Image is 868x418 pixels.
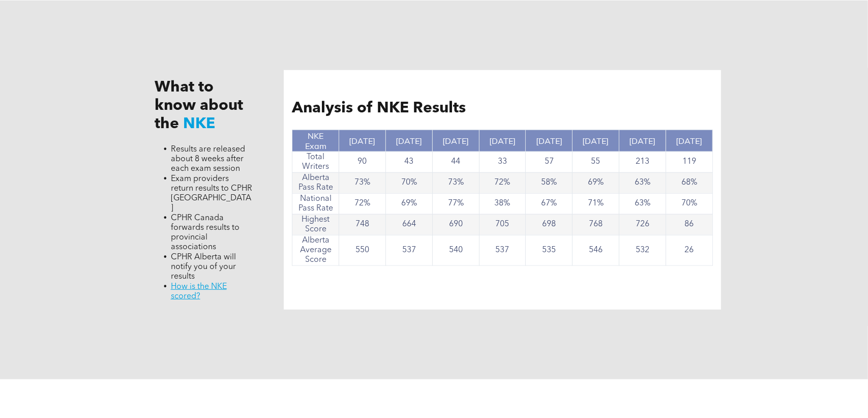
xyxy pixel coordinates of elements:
[573,152,619,172] td: 55
[339,152,386,172] td: 90
[183,116,215,132] span: NKE
[526,193,573,214] td: 67%
[171,214,240,251] span: CPHR Canada forwards results to provincial associations
[479,130,526,152] th: [DATE]
[619,235,666,265] td: 532
[292,214,339,235] td: Highest Score
[292,130,339,152] th: NKE Exam
[526,152,573,172] td: 57
[479,193,526,214] td: 38%
[292,235,339,265] td: Alberta Average Score
[479,235,526,265] td: 537
[573,130,619,152] th: [DATE]
[573,172,619,193] td: 69%
[385,172,432,193] td: 70%
[385,235,432,265] td: 537
[573,214,619,235] td: 768
[479,172,526,193] td: 72%
[292,172,339,193] td: Alberta Pass Rate
[666,172,712,193] td: 68%
[432,193,479,214] td: 77%
[526,235,573,265] td: 535
[666,214,712,235] td: 86
[171,253,236,281] span: CPHR Alberta will notify you of your results
[479,214,526,235] td: 705
[171,145,245,173] span: Results are released about 8 weeks after each exam session
[385,130,432,152] th: [DATE]
[619,193,666,214] td: 63%
[385,152,432,172] td: 43
[479,152,526,172] td: 33
[573,193,619,214] td: 71%
[339,193,386,214] td: 72%
[526,130,573,152] th: [DATE]
[171,283,227,301] a: How is the NKE scored?
[292,152,339,172] td: Total Writers
[619,172,666,193] td: 63%
[619,152,666,172] td: 213
[432,130,479,152] th: [DATE]
[666,152,712,172] td: 119
[619,214,666,235] td: 726
[292,193,339,214] td: National Pass Rate
[339,235,386,265] td: 550
[432,152,479,172] td: 44
[432,172,479,193] td: 73%
[432,235,479,265] td: 540
[573,235,619,265] td: 546
[339,130,386,152] th: [DATE]
[666,193,712,214] td: 70%
[526,214,573,235] td: 698
[666,130,712,152] th: [DATE]
[432,214,479,235] td: 690
[155,80,243,132] span: What to know about the
[171,175,252,212] span: Exam providers return results to CPHR [GEOGRAPHIC_DATA]
[666,235,712,265] td: 26
[619,130,666,152] th: [DATE]
[339,172,386,193] td: 73%
[385,193,432,214] td: 69%
[385,214,432,235] td: 664
[339,214,386,235] td: 748
[526,172,573,193] td: 58%
[292,101,466,116] span: Analysis of NKE Results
